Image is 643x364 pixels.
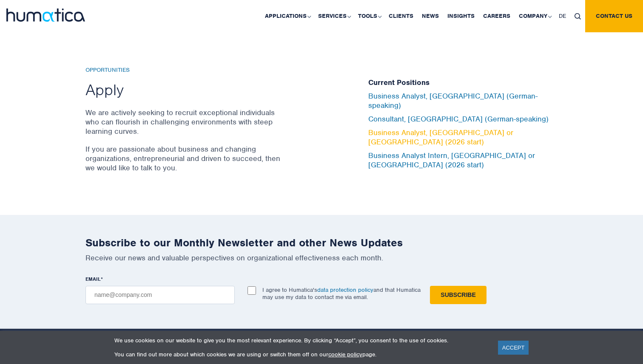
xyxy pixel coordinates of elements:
input: Subscribe [430,286,486,304]
h2: Subscribe to our Monthly Newsletter and other News Updates [85,236,558,249]
a: data protection policy [317,286,373,293]
p: We are actively seeking to recruit exceptional individuals who can flourish in challenging enviro... [85,108,283,136]
a: Business Analyst, [GEOGRAPHIC_DATA] or [GEOGRAPHIC_DATA] (2026 start) [368,128,513,147]
a: Business Analyst, [GEOGRAPHIC_DATA] (German-speaking) [368,91,538,110]
span: EMAIL [85,276,101,282]
p: If you are passionate about business and changing organizations, entrepreneurial and driven to su... [85,144,283,172]
input: I agree to Humatica'sdata protection policyand that Humatica may use my data to contact me via em... [248,286,256,295]
p: I agree to Humatica's and that Humatica may use my data to contact me via email. [262,286,421,301]
p: We use cookies on our website to give you the most relevant experience. By clicking “Accept”, you... [114,337,487,344]
p: Receive our news and valuable perspectives on organizational effectiveness each month. [85,253,558,262]
h5: Current Positions [368,78,558,87]
a: ACCEPT [498,341,529,355]
img: logo [6,8,85,22]
p: You can find out more about which cookies we are using or switch them off on our page. [114,351,487,358]
h6: Opportunities [85,67,283,74]
a: cookie policy [328,351,362,358]
h2: Apply [85,80,283,99]
input: name@company.com [85,286,235,304]
a: Consultant, [GEOGRAPHIC_DATA] (German-speaking) [368,114,549,124]
img: search_icon [575,13,581,20]
span: DE [559,12,566,20]
a: Business Analyst Intern, [GEOGRAPHIC_DATA] or [GEOGRAPHIC_DATA] (2026 start) [368,151,535,169]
